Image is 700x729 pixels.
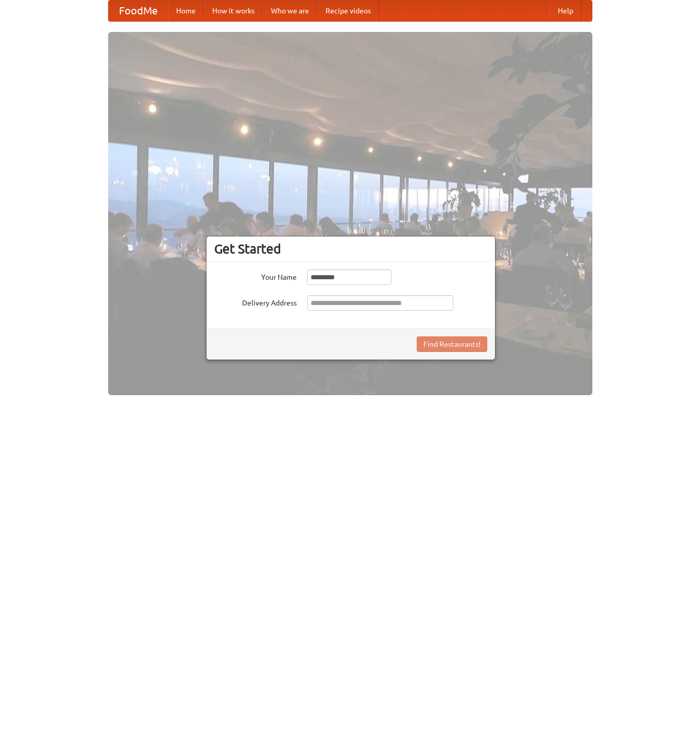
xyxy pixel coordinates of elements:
[263,1,317,21] a: Who we are
[214,241,487,257] h3: Get Started
[168,1,204,21] a: Home
[109,1,168,21] a: FoodMe
[417,336,487,352] button: Find Restaurants!
[204,1,263,21] a: How it works
[214,269,297,282] label: Your Name
[550,1,582,21] a: Help
[317,1,379,21] a: Recipe videos
[214,295,297,308] label: Delivery Address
